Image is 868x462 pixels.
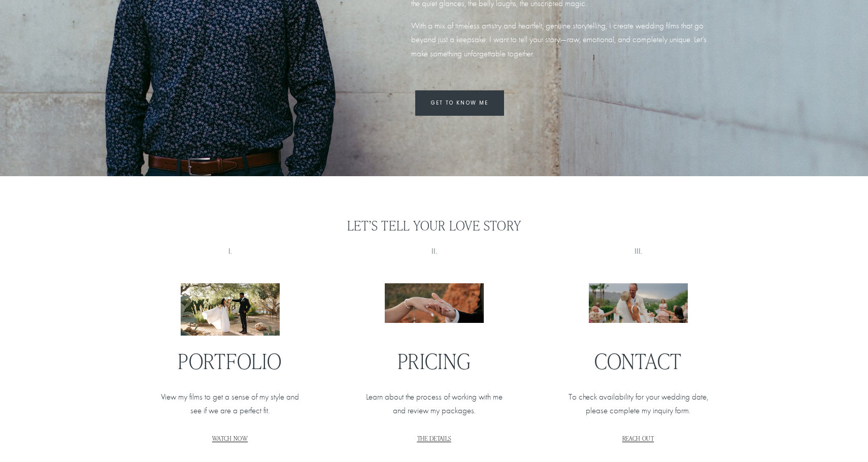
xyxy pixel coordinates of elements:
h2: PRICING [359,349,509,372]
span: With a mix of timeless artistry and heartfelt, genuine storytelling, I create wedding films that ... [411,21,709,58]
p: View my films to get a sense of my style and see if we are a perfect fit. [155,390,305,417]
a: REACH OUT [622,434,654,442]
h2: CONTACT [563,349,713,372]
a: GET TO KNOW ME [415,90,504,116]
h2: PORTFOLIO [155,349,305,372]
a: WATCH NOW [212,434,248,442]
p: I. [155,244,305,258]
p: Learn about the process of working with me and review my packages. [359,390,509,417]
p: To check availability for your wedding date, please complete my inquiry form. [563,390,713,417]
a: THE DETAILS [417,434,451,442]
h3: Let’s Tell Your Love Story [129,218,739,233]
p: III. [563,244,713,258]
p: II. [359,244,509,258]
